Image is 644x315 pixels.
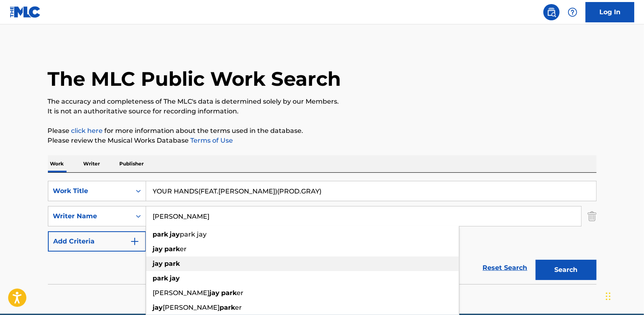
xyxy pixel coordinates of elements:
[543,4,560,20] a: Public Search
[588,206,597,226] img: Delete Criterion
[564,4,581,20] div: Help
[71,127,103,135] a: click here
[130,237,140,246] img: 9d2ae6d4665cec9f34b9.svg
[10,6,41,18] img: MLC Logo
[235,304,242,311] span: er
[48,181,597,284] form: Search Form
[189,137,233,144] a: Terms of Use
[170,230,180,238] strong: jay
[586,2,634,22] a: Log In
[48,106,597,116] p: It is not an authoritative source for recording information.
[117,155,146,172] p: Publisher
[536,260,597,280] button: Search
[48,97,597,106] p: The accuracy and completeness of The MLC's data is determined solely by our Members.
[153,289,210,297] span: [PERSON_NAME]
[48,126,597,136] p: Please for more information about the terms used in the database.
[237,289,244,297] span: er
[568,7,577,17] img: help
[479,259,532,277] a: Reset Search
[153,230,168,238] strong: park
[153,274,168,282] strong: park
[165,260,180,267] strong: park
[48,231,146,252] button: Add Criteria
[165,245,180,253] strong: park
[606,284,611,308] div: Drag
[210,289,220,297] strong: jay
[81,155,103,172] p: Writer
[547,7,556,17] img: search
[48,67,341,91] h1: The MLC Public Work Search
[53,211,126,221] div: Writer Name
[48,155,67,172] p: Work
[222,289,237,297] strong: park
[180,245,187,253] span: er
[53,186,126,196] div: Work Title
[153,260,163,267] strong: jay
[153,304,163,311] strong: jay
[180,230,207,238] span: park jay
[220,304,235,311] strong: park
[603,276,644,315] iframe: Chat Widget
[163,304,220,311] span: [PERSON_NAME]
[153,245,163,253] strong: jay
[48,136,597,146] p: Please review the Musical Works Database
[170,274,180,282] strong: jay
